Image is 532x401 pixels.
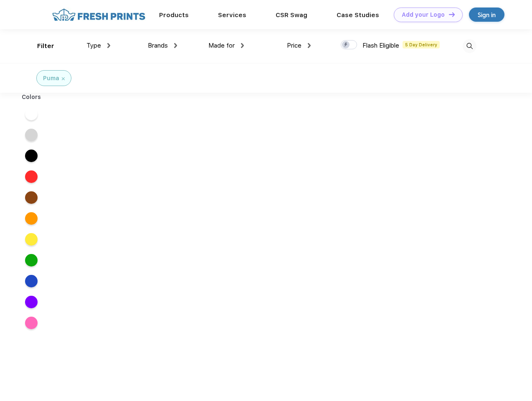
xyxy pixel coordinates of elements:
[107,43,110,48] img: dropdown.png
[469,8,504,22] a: Sign in
[15,93,48,102] div: Colors
[218,11,246,19] a: Services
[86,42,101,49] span: Type
[43,74,59,83] div: Puma
[148,42,168,49] span: Brands
[463,39,476,53] img: desktop_search.svg
[276,11,307,19] a: CSR Swag
[287,42,301,49] span: Price
[308,43,311,48] img: dropdown.png
[241,43,244,48] img: dropdown.png
[478,10,496,20] div: Sign in
[403,41,440,48] span: 5 Day Delivery
[37,41,54,51] div: Filter
[362,42,399,49] span: Flash Eligible
[174,43,177,48] img: dropdown.png
[402,11,445,18] div: Add your Logo
[50,8,148,22] img: fo%20logo%202.webp
[159,11,189,19] a: Products
[62,77,65,80] img: filter_cancel.svg
[208,42,235,49] span: Made for
[449,12,455,17] img: DT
